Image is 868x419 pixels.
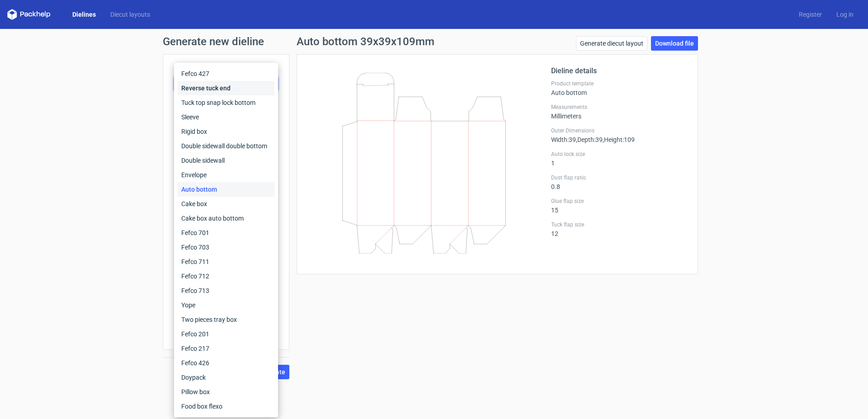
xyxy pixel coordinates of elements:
[178,399,274,414] div: Food box flexo
[551,127,687,134] label: Outer Dimensions
[65,10,103,19] a: Dielines
[551,151,687,158] label: Auto lock size
[551,80,687,87] label: Product template
[576,136,603,143] span: , Depth : 39
[178,356,274,370] div: Fefco 426
[178,269,274,283] div: Fefco 712
[178,254,274,269] div: Fefco 711
[178,139,274,153] div: Double sidewall double bottom
[178,182,274,197] div: Auto bottom
[551,198,687,214] div: 15
[178,66,274,81] div: Fefco 427
[178,153,274,168] div: Double sidewall
[551,66,687,76] h2: Dieline details
[178,370,274,385] div: Doypack
[178,312,274,327] div: Two pieces tray box
[551,104,687,120] div: Millimeters
[551,80,687,96] div: Auto bottom
[551,136,576,143] span: Width : 39
[551,174,687,181] label: Dust flap ratio
[576,36,647,51] a: Generate diecut layout
[551,221,687,228] label: Tuck flap size
[178,240,274,254] div: Fefco 703
[829,10,861,19] a: Log in
[551,198,687,205] label: Glue flap size
[792,10,829,19] a: Register
[178,95,274,110] div: Tuck top snap lock bottom
[178,283,274,298] div: Fefco 713
[551,151,687,167] div: 1
[551,104,687,111] label: Measurements
[178,327,274,341] div: Fefco 201
[178,110,274,124] div: Sleeve
[178,341,274,356] div: Fefco 217
[651,36,698,51] a: Download file
[178,124,274,139] div: Rigid box
[178,226,274,240] div: Fefco 701
[178,168,274,182] div: Envelope
[178,385,274,399] div: Pillow box
[178,211,274,226] div: Cake box auto bottom
[178,197,274,211] div: Cake box
[163,36,705,47] h1: Generate new dieline
[551,221,687,237] div: 12
[103,10,157,19] a: Diecut layouts
[178,298,274,312] div: Yope
[551,174,687,190] div: 0.8
[178,81,274,95] div: Reverse tuck end
[603,136,635,143] span: , Height : 109
[297,36,434,47] h1: Auto bottom 39x39x109mm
